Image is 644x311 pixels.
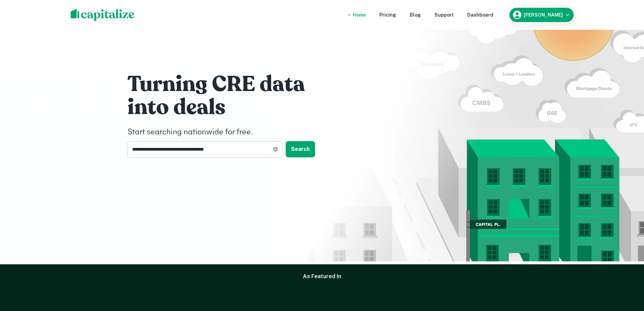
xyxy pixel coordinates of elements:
[71,9,135,21] img: capitalize-logo.png
[257,286,297,302] img: Business Insider
[524,13,563,17] h6: [PERSON_NAME]
[127,71,330,98] h1: Turning CRE data
[434,11,454,19] a: Support
[151,289,220,299] img: The Real Deal
[509,8,574,22] button: [PERSON_NAME]
[127,94,330,121] h1: into deals
[449,286,493,302] img: Yahoo Finance
[127,126,330,138] h4: Start searching nationwide for free.
[286,141,315,157] button: Search
[303,272,341,281] h6: As Featured In
[334,288,412,300] img: Market Watch
[610,257,644,289] iframe: Chat Widget
[353,11,366,19] a: Home
[379,11,396,19] a: Pricing
[467,11,493,19] a: Dashboard
[410,11,421,19] a: Blog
